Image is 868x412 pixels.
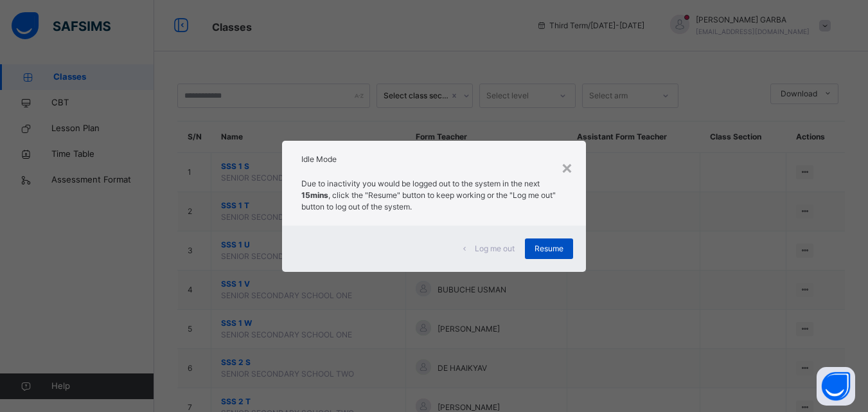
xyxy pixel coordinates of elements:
[475,243,515,255] span: Log me out
[301,190,328,200] strong: 15mins
[561,154,573,181] div: ×
[817,367,855,406] button: Open asap
[535,243,563,255] span: Resume
[301,154,567,165] h2: Idle Mode
[301,178,567,213] p: Due to inactivity you would be logged out to the system in the next , click the "Resume" button t...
